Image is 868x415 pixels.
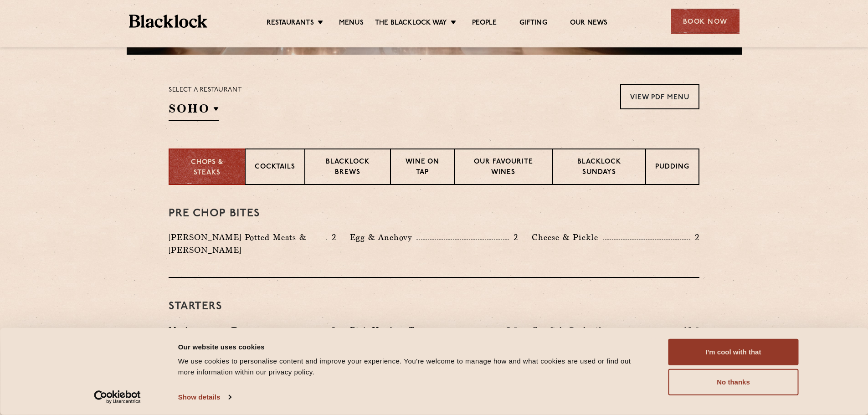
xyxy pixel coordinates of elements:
h2: SOHO [169,101,219,121]
a: View PDF Menu [620,84,699,109]
a: The Blacklock Way [375,19,447,29]
p: [PERSON_NAME] Potted Meats & [PERSON_NAME] [169,231,326,256]
p: 8.5 [502,324,518,336]
a: Menus [339,19,364,29]
h3: Starters [169,301,699,313]
a: Restaurants [267,19,314,29]
img: BL_Textured_Logo-footer-cropped.svg [129,15,208,28]
p: 10.5 [679,324,699,336]
button: I'm cool with that [668,339,799,365]
p: Crayfish Cocktail [532,324,606,337]
h3: Pre Chop Bites [169,208,699,220]
p: Pig's Head on Toast [350,324,434,337]
p: Mushrooms on Toast [169,324,257,337]
div: We use cookies to personalise content and improve your experience. You're welcome to manage how a... [178,356,648,378]
p: 8 [327,324,336,336]
p: 2 [509,231,518,243]
p: Select a restaurant [169,84,242,96]
div: Our website uses cookies [178,341,648,352]
a: Gifting [519,19,547,29]
button: No thanks [668,369,799,395]
p: Blacklock Sundays [562,157,636,179]
p: Chops & Steaks [179,158,236,178]
p: Blacklock Brews [314,157,381,179]
a: Usercentrics Cookiebot - opens in a new window [77,390,157,404]
p: Pudding [655,162,689,174]
p: 2 [690,231,699,243]
p: 2 [327,231,336,243]
div: Book Now [671,9,740,34]
p: Wine on Tap [400,157,445,179]
a: Show details [178,390,231,404]
p: Egg & Anchovy [350,231,416,244]
p: Cheese & Pickle [532,231,603,244]
p: Cocktails [255,162,295,174]
a: People [472,19,497,29]
a: Our News [570,19,608,29]
p: Our favourite wines [464,157,543,179]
